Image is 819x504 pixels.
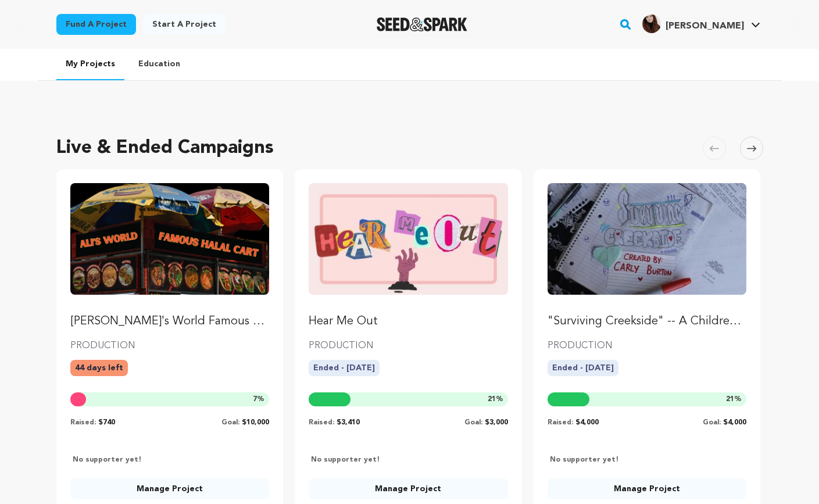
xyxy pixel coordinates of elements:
[548,455,619,464] p: No supporter yet!
[548,419,573,426] span: Raised:
[309,419,334,426] span: Raised:
[143,14,226,35] a: Start a project
[488,396,496,403] span: 21
[548,360,618,376] p: Ended - [DATE]
[548,313,747,330] p: "Surviving Creekside" -- A Children's TV Pilot
[548,339,747,353] p: PRODUCTION
[309,183,508,330] a: Fund Hear Me Out
[56,49,124,80] a: My Projects
[70,419,96,426] span: Raised:
[548,478,747,499] a: Manage Project
[70,339,270,353] p: PRODUCTION
[377,17,468,31] img: Seed&Spark Logo Dark Mode
[377,17,468,31] a: Seed&Spark Homepage
[309,313,508,330] p: Hear Me Out
[70,478,270,499] a: Manage Project
[309,339,508,353] p: PRODUCTION
[488,395,503,404] span: %
[70,455,142,464] p: No supporter yet!
[723,419,746,426] span: $4,000
[642,15,661,33] img: 323dd878e9a1f51f.png
[98,419,115,426] span: $740
[253,395,264,404] span: %
[726,395,742,404] span: %
[309,360,380,376] p: Ended - [DATE]
[129,49,189,79] a: Education
[309,455,380,464] p: No supporter yet!
[642,15,744,33] div: Kate F.'s Profile
[221,419,239,426] span: Goal:
[56,14,136,35] a: Fund a project
[548,183,747,330] a: Fund "Surviving Creekside" -- A Children's TV Pilot
[575,419,599,426] span: $4,000
[242,419,269,426] span: $10,000
[464,419,482,426] span: Goal:
[309,478,508,499] a: Manage Project
[337,419,360,426] span: $3,410
[640,12,763,37] span: Kate F.'s Profile
[485,419,508,426] span: $3,000
[640,12,763,33] a: Kate F.'s Profile
[253,396,257,403] span: 7
[70,313,270,330] p: [PERSON_NAME]'s World Famous Halal Cart — TV Pilot
[703,419,721,426] span: Goal:
[56,134,274,162] h2: Live & Ended Campaigns
[666,22,744,31] span: [PERSON_NAME]
[70,183,270,330] a: Fund Ali's World Famous Halal Cart — TV Pilot
[726,396,734,403] span: 21
[70,360,128,376] p: 44 days left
